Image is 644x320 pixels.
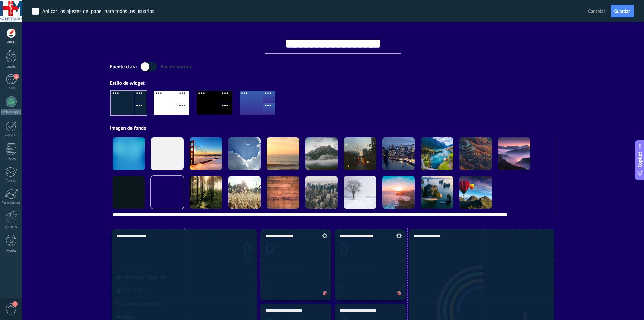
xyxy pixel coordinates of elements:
[588,8,605,14] span: Cancelar
[1,157,21,162] div: Listas
[1,40,21,45] div: Panel
[614,9,630,14] span: Guardar
[12,301,18,307] span: 1
[42,8,154,15] div: Aplicar los ajustes del panel para todos los usuarios
[586,6,608,16] button: Cancelar
[1,249,21,253] div: Ayuda
[110,80,556,86] div: Estilo de widget
[1,109,21,115] div: WhatsApp
[110,125,556,131] div: Imagen de fondo
[1,201,21,206] div: Estadísticas
[161,64,191,70] div: Fuente oscura
[1,179,21,184] div: Correo
[1,225,21,229] div: Ajustes
[611,5,634,18] button: Guardar
[110,64,137,70] div: Fuente clara
[1,65,21,69] div: Leads
[14,74,19,79] span: 1
[1,133,21,138] div: Calendario
[637,152,643,167] span: Copilot
[1,86,21,91] div: Chats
